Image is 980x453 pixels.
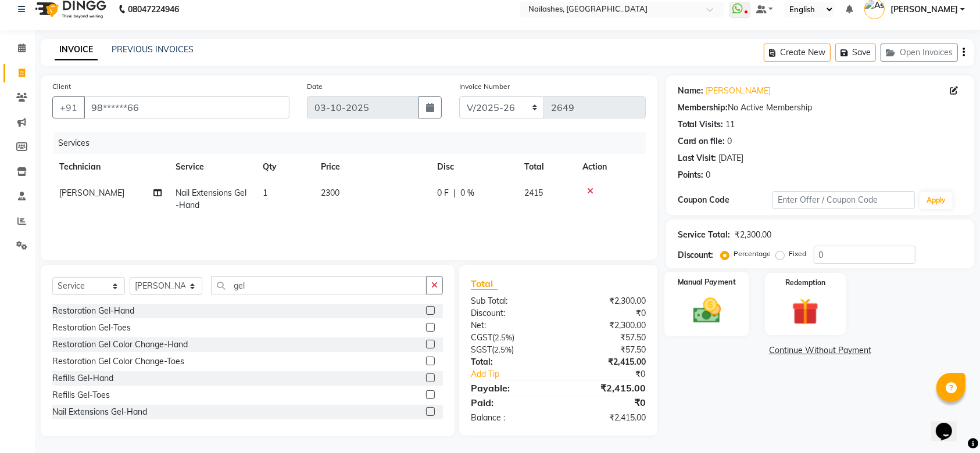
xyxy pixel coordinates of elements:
[678,194,772,206] div: Coupon Code
[462,295,558,307] div: Sub Total:
[430,154,517,180] th: Disc
[307,81,323,92] label: Date
[785,278,825,288] label: Redemption
[558,381,654,395] div: ₹2,415.00
[462,307,558,319] div: Discount:
[678,276,736,287] label: Manual Payment
[462,412,558,424] div: Balance :
[678,118,724,131] div: Total Visits:
[575,154,646,180] th: Action
[52,389,110,401] div: Refills Gel-Toes
[169,154,256,180] th: Service
[558,319,654,332] div: ₹2,300.00
[459,81,510,92] label: Invoice Number
[112,44,194,55] a: PREVIOUS INVOICES
[684,294,729,326] img: _cash.svg
[678,102,963,114] div: No Active Membership
[462,332,558,344] div: ( )
[890,3,958,16] span: [PERSON_NAME]
[678,169,704,181] div: Points:
[558,344,654,356] div: ₹57.50
[211,276,427,294] input: Search or Scan
[52,154,169,180] th: Technician
[462,319,558,332] div: Net:
[881,44,958,62] button: Open Invoices
[931,407,968,441] iframe: chat widget
[678,85,704,97] div: Name:
[789,249,807,259] label: Fixed
[706,85,771,97] a: [PERSON_NAME]
[678,229,731,241] div: Service Total:
[52,406,147,418] div: Nail Extensions Gel-Hand
[462,396,558,409] div: Paid:
[920,192,953,209] button: Apply
[321,188,339,198] span: 2300
[453,187,456,199] span: |
[764,44,831,62] button: Create New
[558,396,654,409] div: ₹0
[678,249,714,261] div: Discount:
[55,39,98,60] a: INVOICE
[574,368,654,380] div: ₹0
[558,295,654,307] div: ₹2,300.00
[719,152,744,164] div: [DATE]
[558,356,654,368] div: ₹2,415.00
[471,344,492,355] span: SGST
[678,152,717,164] div: Last Visit:
[734,249,771,259] label: Percentage
[176,188,246,210] span: Nail Extensions Gel-Hand
[517,154,575,180] th: Total
[52,96,85,118] button: +91
[772,191,915,209] input: Enter Offer / Coupon Code
[471,332,492,343] span: CGST
[558,307,654,319] div: ₹0
[835,44,876,62] button: Save
[678,135,725,148] div: Card on file:
[728,135,732,148] div: 0
[52,339,188,351] div: Restoration Gel Color Change-Hand
[59,188,124,198] span: [PERSON_NAME]
[706,169,711,181] div: 0
[52,372,113,384] div: Refills Gel-Hand
[462,356,558,368] div: Total:
[52,305,134,317] div: Restoration Gel-Hand
[84,96,289,118] input: Search by Name/Mobile/Email/Code
[735,229,772,241] div: ₹2,300.00
[668,344,972,357] a: Continue Without Payment
[52,322,131,334] div: Restoration Gel-Toes
[314,154,430,180] th: Price
[784,295,827,328] img: _gift.svg
[524,188,543,198] span: 2415
[678,102,728,114] div: Membership:
[53,132,654,154] div: Services
[52,355,184,368] div: Restoration Gel Color Change-Toes
[495,333,512,342] span: 2.5%
[263,188,267,198] span: 1
[437,187,449,199] span: 0 F
[558,332,654,344] div: ₹57.50
[494,345,512,354] span: 2.5%
[558,412,654,424] div: ₹2,415.00
[462,368,574,380] a: Add Tip
[52,81,71,92] label: Client
[462,381,558,395] div: Payable:
[726,118,735,131] div: 11
[256,154,314,180] th: Qty
[471,278,498,290] span: Total
[460,187,474,199] span: 0 %
[462,344,558,356] div: ( )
